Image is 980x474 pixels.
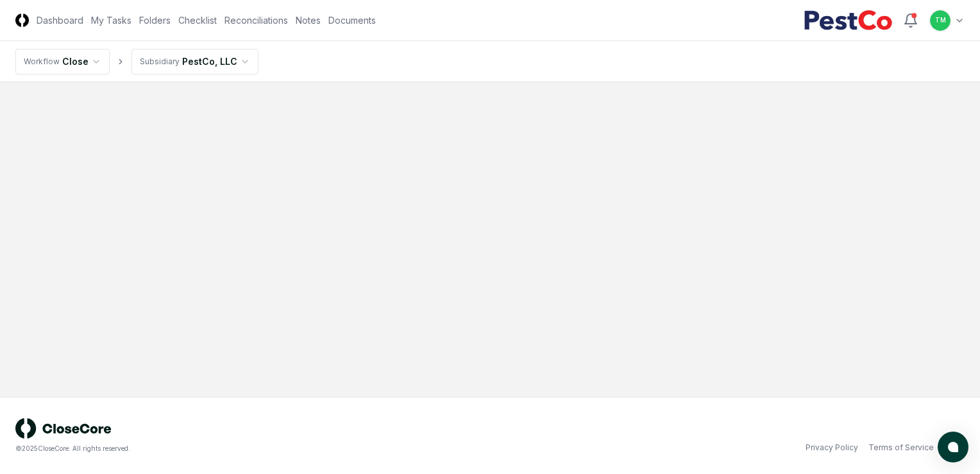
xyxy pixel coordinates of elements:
[929,9,952,32] button: TM
[868,442,934,453] a: Terms of Service
[24,56,60,67] div: Workflow
[15,13,29,27] img: Logo
[37,13,83,27] a: Dashboard
[224,13,288,27] a: Reconciliations
[935,15,946,25] span: TM
[139,13,171,27] a: Folders
[91,13,131,27] a: My Tasks
[140,56,180,67] div: Subsidiary
[328,13,376,27] a: Documents
[178,13,217,27] a: Checklist
[15,444,490,453] div: © 2025 CloseCore. All rights reserved.
[806,442,858,453] a: Privacy Policy
[15,49,258,75] nav: breadcrumb
[938,432,968,462] button: atlas-launcher
[804,10,893,31] img: PestCo logo
[15,418,112,439] img: logo
[296,13,321,27] a: Notes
